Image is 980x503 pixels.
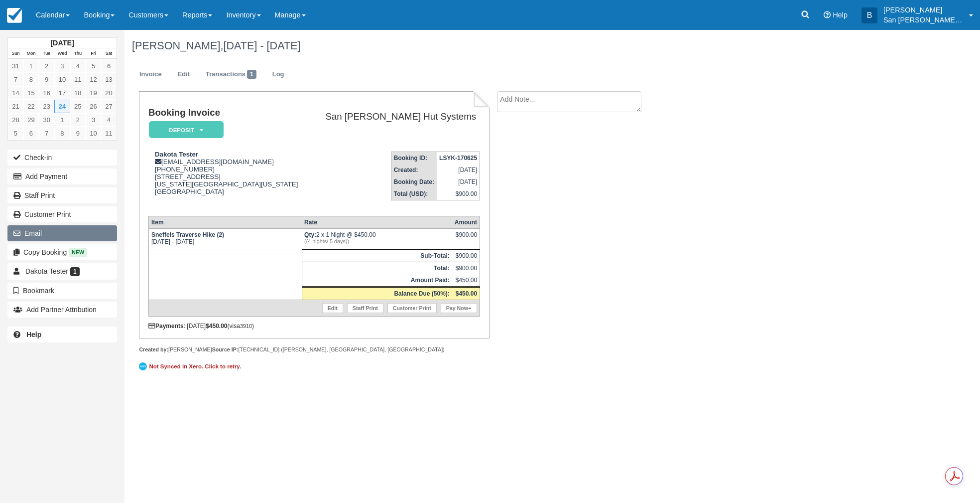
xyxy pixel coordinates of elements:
[304,231,316,238] strong: Qty
[452,249,480,262] td: $900.00
[23,86,39,100] a: 15
[824,11,831,18] i: Help
[833,11,848,19] span: Help
[39,113,54,127] a: 30
[7,8,22,23] img: checkfront-main-nav-mini-logo.png
[313,112,476,122] h2: San [PERSON_NAME] Hut Systems
[101,73,117,86] a: 13
[70,59,86,73] a: 4
[452,216,480,228] th: Amount
[8,113,23,127] a: 28
[861,7,877,23] div: B
[139,361,244,372] a: Not Synced in Xero. Click to retry.
[70,100,86,113] a: 25
[455,231,477,246] div: $900.00
[148,228,302,249] td: [DATE] - [DATE]
[391,164,437,176] th: Created:
[302,216,452,228] th: Rate
[437,164,480,176] td: [DATE]
[347,303,383,313] a: Staff Print
[302,262,452,274] th: Total:
[7,302,117,318] button: Add Partner Attribution
[148,151,309,208] div: [EMAIL_ADDRESS][DOMAIN_NAME] [PHONE_NUMBER] [STREET_ADDRESS] [US_STATE][GEOGRAPHIC_DATA][US_STATE...
[170,65,197,84] a: Edit
[54,73,70,86] a: 10
[86,73,101,86] a: 12
[70,86,86,100] a: 18
[8,48,23,59] th: Sun
[7,244,117,260] button: Copy Booking New
[391,188,437,200] th: Total (USD):
[101,113,117,127] a: 4
[155,151,198,158] strong: Dakota Tester
[8,86,23,100] a: 14
[148,323,480,330] div: : [DATE] (visa )
[101,86,117,100] a: 20
[302,274,452,287] th: Amount Paid:
[39,59,54,73] a: 2
[441,303,477,313] a: Pay Now
[39,127,54,140] a: 7
[212,346,239,352] strong: Source IP:
[54,100,70,113] a: 24
[8,73,23,86] a: 7
[86,48,101,59] th: Fri
[452,262,480,274] td: $900.00
[247,70,256,79] span: 1
[456,290,477,297] strong: $450.00
[437,188,480,200] td: $900.00
[387,303,437,313] a: Customer Print
[7,187,117,203] a: Staff Print
[7,327,117,342] a: Help
[148,323,184,330] strong: Payments
[8,59,23,73] a: 31
[70,113,86,127] a: 2
[54,127,70,140] a: 8
[151,231,224,238] strong: Sneffels Traverse Hike (2)
[39,73,54,86] a: 9
[86,100,101,113] a: 26
[101,127,117,140] a: 11
[883,5,963,15] p: [PERSON_NAME]
[223,39,300,52] span: [DATE] - [DATE]
[391,176,437,188] th: Booking Date:
[39,48,54,59] th: Tue
[148,108,309,118] h1: Booking Invoice
[132,65,169,84] a: Invoice
[70,127,86,140] a: 9
[23,113,39,127] a: 29
[7,206,117,222] a: Customer Print
[302,287,452,300] th: Balance Due (50%):
[86,86,101,100] a: 19
[8,100,23,113] a: 21
[54,48,70,59] th: Wed
[322,303,343,313] a: Edit
[452,274,480,287] td: $450.00
[198,65,264,84] a: Transactions1
[149,121,224,139] em: Deposit
[139,346,489,353] div: [PERSON_NAME] [TECHNICAL_ID] ([PERSON_NAME], [GEOGRAPHIC_DATA], [GEOGRAPHIC_DATA])
[70,267,80,276] span: 1
[7,283,117,299] button: Bookmark
[86,113,101,127] a: 3
[101,48,117,59] th: Sat
[23,59,39,73] a: 1
[39,86,54,100] a: 16
[101,100,117,113] a: 27
[23,127,39,140] a: 6
[265,65,292,84] a: Log
[54,113,70,127] a: 1
[148,216,302,228] th: Item
[148,121,220,139] a: Deposit
[23,73,39,86] a: 8
[206,323,227,330] strong: $450.00
[7,225,117,241] button: Email
[70,48,86,59] th: Thu
[302,249,452,262] th: Sub-Total:
[883,15,963,25] p: San [PERSON_NAME] Hut Systems
[70,73,86,86] a: 11
[132,40,852,52] h1: [PERSON_NAME],
[23,100,39,113] a: 22
[54,86,70,100] a: 17
[304,238,450,244] em: ((4 nights/ 5 days))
